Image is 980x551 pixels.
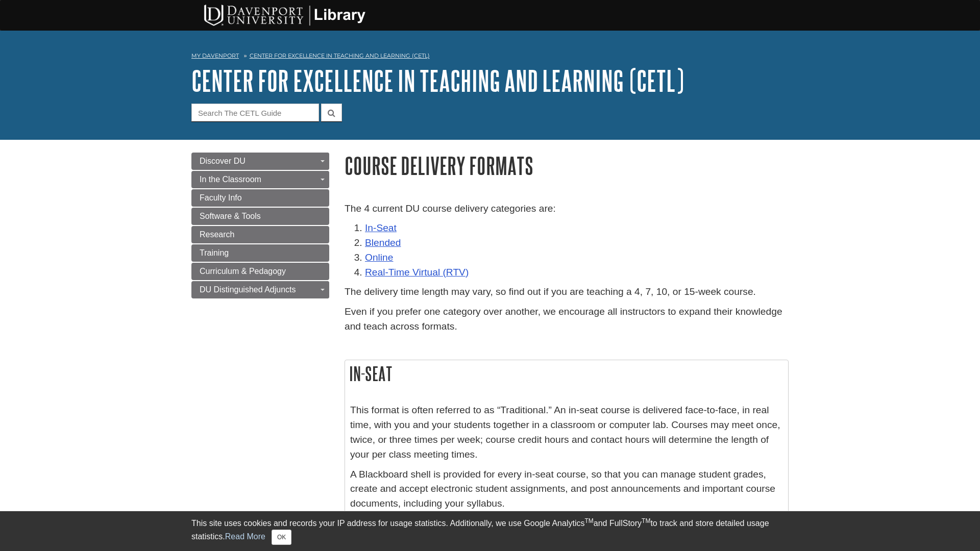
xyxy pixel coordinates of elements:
p: The delivery time length may vary, so find out if you are teaching a 4, 7, 10, or 15-week course. [345,285,789,299]
a: Training [191,244,329,262]
div: Guide Page Menu [191,153,329,298]
a: Center for Excellence in Teaching and Learning (CETL) [191,65,684,96]
span: Software & Tools [200,212,261,220]
h2: In-Seat [345,360,788,387]
a: Research [191,226,329,243]
span: DU Distinguished Adjuncts [200,285,296,294]
span: Research [200,230,234,239]
span: Faculty Info [200,193,242,202]
a: In-Seat [365,222,397,233]
a: In the Classroom [191,171,329,188]
sup: TM [584,517,593,524]
input: Search The CETL Guide [191,104,319,121]
sup: TM [642,517,650,524]
a: Curriculum & Pedagogy [191,263,329,280]
a: Discover DU [191,153,329,170]
a: Software & Tools [191,208,329,225]
p: A Blackboard shell is provided for every in-seat course, so that you can manage student grades, c... [350,467,783,511]
a: DU Distinguished Adjuncts [191,281,329,298]
span: Discover DU [200,157,246,165]
span: Training [200,248,229,257]
a: Online [365,252,393,263]
p: This format is often referred to as “Traditional.” An in-seat course is delivered face-to-face, i... [350,403,783,462]
h1: Course Delivery Formats [345,153,789,179]
a: Faculty Info [191,189,329,207]
nav: breadcrumb [191,49,789,65]
a: Read More [225,532,265,541]
img: DU Libraries [186,3,380,27]
a: Real-Time Virtual (RTV) [365,267,469,278]
a: Center for Excellence in Teaching and Learning (CETL) [250,52,430,59]
span: Curriculum & Pedagogy [200,267,286,275]
p: Even if you prefer one category over another, we encourage all instructors to expand their knowle... [345,305,789,334]
a: My Davenport [191,52,239,60]
a: Blended [365,237,401,248]
span: In the Classroom [200,175,261,184]
p: The 4 current DU course delivery categories are: [345,202,789,216]
button: Close [272,530,291,545]
div: This site uses cookies and records your IP address for usage statistics. Additionally, we use Goo... [191,517,789,545]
